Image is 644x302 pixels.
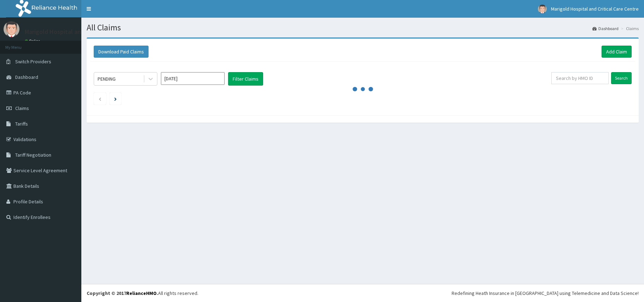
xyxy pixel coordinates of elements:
a: RelianceHMO [126,290,157,296]
a: Next page [114,95,117,102]
li: Claims [619,25,639,31]
img: User Image [4,21,19,37]
span: Marigold Hospital and Critical Care Centre [551,6,639,12]
div: PENDING [98,75,116,82]
p: Marigold Hospital and Critical Care Centre [25,29,140,35]
span: Claims [15,105,29,111]
span: Switch Providers [15,58,51,65]
input: Search [611,72,632,84]
span: Tariffs [15,121,28,127]
span: Tariff Negotiation [15,152,51,158]
h1: All Claims [87,23,639,32]
footer: All rights reserved. [81,284,644,302]
svg: audio-loading [352,79,373,100]
img: User Image [538,5,547,13]
a: Online [25,39,42,43]
a: Add Claim [602,46,632,58]
input: Search by HMO ID [551,72,609,84]
div: Redefining Heath Insurance in [GEOGRAPHIC_DATA] using Telemedicine and Data Science! [452,290,639,297]
button: Filter Claims [228,72,263,86]
a: Previous page [98,95,101,102]
input: Select Month and Year [161,72,225,85]
strong: Copyright © 2017 . [87,290,158,296]
button: Download Paid Claims [94,46,149,58]
span: Dashboard [15,74,38,80]
a: Dashboard [592,25,619,31]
